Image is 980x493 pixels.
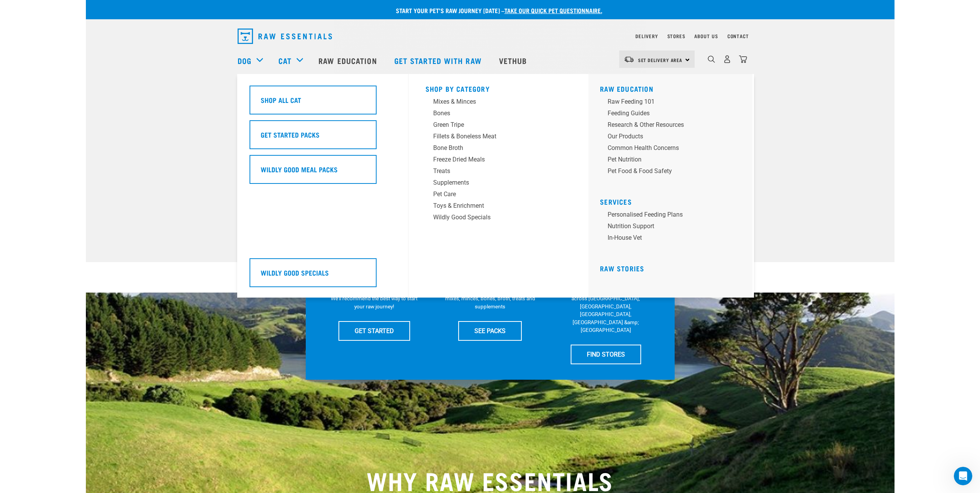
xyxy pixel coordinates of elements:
a: Green Tripe [426,120,572,132]
a: Get Started Packs [250,120,396,155]
a: Bones [426,109,572,120]
img: user.png [723,55,731,63]
div: Pet Food & Food Safety [608,167,728,176]
div: Supplements [433,178,553,187]
a: Raw Education [600,87,653,91]
a: Pet Food & Food Safety [600,167,746,178]
a: Stores [667,35,685,37]
a: Raw Feeding 101 [600,97,746,109]
a: Mixes & Minces [426,97,572,109]
h5: Get Started Packs [261,130,320,140]
a: SEE PACKS [458,321,522,340]
a: Toys & Enrichment [426,201,572,213]
a: Delivery [635,35,658,37]
a: Feeding Guides [600,109,746,120]
div: Wildly Good Specials [433,213,553,222]
a: Personalised Feeding Plans [600,210,746,222]
div: Feeding Guides [608,109,728,118]
a: Research & Other Resources [600,120,746,132]
p: We have 17 stores specialising in raw pet food &amp; nutritional advice across [GEOGRAPHIC_DATA],... [561,279,651,334]
a: Fillets & Boneless Meat [426,132,572,143]
a: Shop All Cat [250,86,396,120]
div: Research & Other Resources [608,120,728,130]
img: van-moving.png [624,56,634,63]
a: FIND STORES [571,345,641,364]
a: Nutrition Support [600,222,746,233]
h5: Services [600,198,746,204]
a: Pet Care [426,190,572,201]
span: Set Delivery Area [638,59,683,61]
div: Treats [433,167,553,176]
img: home-icon@2x.png [739,55,747,63]
div: Toys & Enrichment [433,201,553,210]
p: Start your pet’s raw journey [DATE] – [92,6,900,15]
a: Cat [278,55,291,66]
div: Freeze Dried Meals [433,155,553,164]
h5: Wildly Good Meal Packs [261,164,338,174]
a: take our quick pet questionnaire. [504,8,602,12]
div: Common Health Concerns [608,143,728,153]
div: Pet Nutrition [608,155,728,164]
div: Mixes & Minces [433,97,553,106]
div: Bones [433,109,553,118]
a: Pet Nutrition [600,155,746,167]
a: Raw Education [311,45,386,76]
img: Raw Essentials Logo [238,29,332,44]
h5: Wildly Good Specials [261,268,329,278]
a: Contact [727,35,749,37]
a: Wildly Good Meal Packs [250,155,396,190]
a: Raw Stories [600,266,644,270]
div: Our Products [608,132,728,141]
div: Bone Broth [433,143,553,153]
div: Pet Care [433,190,553,199]
nav: dropdown navigation [86,45,895,76]
a: Get started with Raw [387,45,491,76]
div: Green Tripe [433,120,553,130]
a: Treats [426,167,572,178]
a: In-house vet [600,233,746,245]
a: Wildly Good Specials [250,258,396,293]
a: Bone Broth [426,143,572,155]
a: Vethub [491,45,537,76]
div: Fillets & Boneless Meat [433,132,553,141]
nav: dropdown navigation [231,25,749,47]
a: Dog [238,55,251,66]
h5: Shop All Cat [261,95,301,105]
img: home-icon-1@2x.png [708,56,715,63]
div: Raw Feeding 101 [608,97,728,106]
a: Supplements [426,178,572,190]
a: Wildly Good Specials [426,213,572,224]
a: About Us [694,35,718,37]
a: Our Products [600,132,746,143]
h5: Shop By Category [426,85,572,91]
a: Freeze Dried Meals [426,155,572,167]
a: Common Health Concerns [600,143,746,155]
a: GET STARTED [338,321,410,340]
iframe: Intercom live chat [954,467,972,485]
